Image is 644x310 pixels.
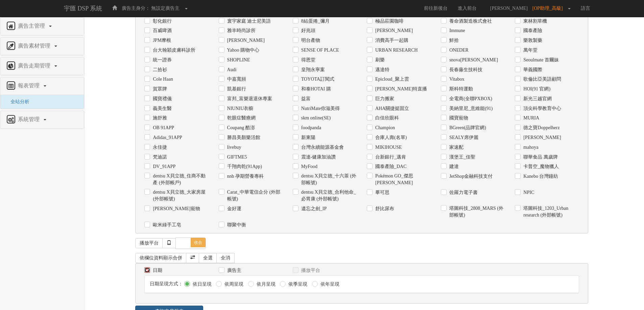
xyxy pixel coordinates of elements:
[374,18,404,25] label: 極品莊園咖啡
[300,134,315,141] label: 新東陽
[5,61,79,72] a: 廣告走期管理
[225,57,250,63] label: SHOPLINE
[151,105,172,112] label: 義美生醫
[225,86,246,92] label: 凱基銀行
[448,37,459,44] label: 鮮拾
[151,205,200,212] label: [PERSON_NAME]寵物
[522,124,559,131] label: 德之寶Doppelherz
[225,163,262,170] label: 千翔肉乾(91App)
[300,267,320,274] label: 播放平台
[487,6,531,11] span: [PERSON_NAME]
[300,57,315,63] label: 得恩堂
[225,124,255,131] label: Coupang 酷澎
[448,18,492,25] label: 養命酒製造株式會社
[225,267,241,274] label: 廣告主
[225,115,256,121] label: 乾眼症醫療網
[448,66,482,73] label: 長春藤生技科技
[374,173,431,186] label: Pokémon GO_傑思[PERSON_NAME]
[16,83,43,88] span: 報表管理
[522,57,559,63] label: Seoulmate 首爾妹
[448,27,465,34] label: Immune
[151,189,208,202] label: dentsu X貝立德_大家房屋 (外部帳號)
[5,41,79,52] a: 廣告素材管理
[300,205,327,212] label: 遺忘之劍_IP
[225,173,264,180] label: nnb 孕期營養專科
[374,134,407,141] label: 合庫人壽(名單)
[225,27,256,34] label: 雅丰時尚診所
[374,47,418,54] label: URBAN RESEARCH
[522,76,561,83] label: 歌倫比亞美語顧問
[522,18,547,25] label: 東林割草機
[522,105,561,112] label: 頂尖科學教育中心
[16,116,43,122] span: 系統管理
[225,189,283,202] label: Carat_中華電信企分 (外部帳號)
[151,154,167,161] label: 梵迪諾
[225,18,271,25] label: 寰宇家庭 迪士尼美語
[522,115,539,121] label: MURIA
[151,27,172,34] label: 百威啤酒
[300,124,321,131] label: foodpanda
[374,27,413,34] label: [PERSON_NAME]
[522,154,558,161] label: 聯華食品 萬歲牌
[448,95,492,102] label: 全電商(全聯PXBOX)
[151,173,208,186] label: dentsu X貝立德_住商不動產 (外部帳戶)
[199,253,217,263] a: 全選
[300,189,357,202] label: dentsu X貝立德_合利他命_必胃康 (外部帳號)
[300,154,336,161] label: 震達-健康加油讚
[5,81,79,91] a: 報表管理
[300,163,317,170] label: MyFood
[300,105,340,112] label: NutriMate你滋美得
[374,115,399,121] label: 白佳欣眼科
[448,154,475,161] label: 漢堡王_佳聖
[374,66,389,73] label: 邁達特
[522,173,558,180] label: Kanebo 台灣鐘紡
[522,144,538,151] label: mahoya
[5,99,29,104] a: 全站分析
[374,86,427,92] label: [PERSON_NAME]特直播
[300,37,320,44] label: 明台產物
[448,173,493,180] label: JetShop金融科技支付
[216,253,235,263] a: 全消
[225,76,246,83] label: 中嘉寬頻
[151,57,172,63] label: 統一證券
[374,189,389,196] label: 畢可思
[225,66,237,73] label: Audi
[16,63,54,68] span: 廣告走期管理
[448,47,469,54] label: ONEDER
[225,37,265,44] label: [PERSON_NAME]
[151,95,172,102] label: 國寶禮儀
[448,57,498,63] label: snova[PERSON_NAME]
[319,281,339,288] label: 依年呈現
[151,115,167,121] label: 施舒雅
[300,95,311,102] label: 益富
[532,6,566,11] span: [OP助理_高級]
[122,6,150,11] span: 廣告主身分：
[287,281,307,288] label: 依季呈現
[225,154,247,161] label: GIFTME5
[223,281,243,288] label: 依周呈現
[5,21,79,32] a: 廣告主管理
[16,23,48,29] span: 廣告主管理
[151,222,181,228] label: 歐米綠手工皂
[374,144,402,151] label: MIKIHOUSE
[151,18,172,25] label: 彰化銀行
[300,173,357,186] label: dentsu X貝立德_十六茶 (外部帳號)
[522,86,550,92] label: HOI(91 官網)
[151,76,173,83] label: Cole Haan
[151,66,167,73] label: 二拾衫
[448,189,478,196] label: 佐羅力電子書
[374,95,394,102] label: 巨力搬家
[191,281,212,288] label: 依日呈現
[5,114,79,125] a: 系統管理
[225,95,272,102] label: 富邦_富樂退退休專案
[225,47,259,54] label: Yahoo 購物中心
[225,205,241,212] label: 金好運
[448,205,505,219] label: 塔圖科技_2808_MARS (外部帳號)
[522,189,534,196] label: NPIC
[448,144,463,151] label: 家速配
[448,105,493,112] label: 美納里尼_意維能(91)
[448,124,486,131] label: BGreen(品牌官網)
[522,37,542,44] label: 樂敦製藥
[448,134,478,141] label: SEALY席伊麗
